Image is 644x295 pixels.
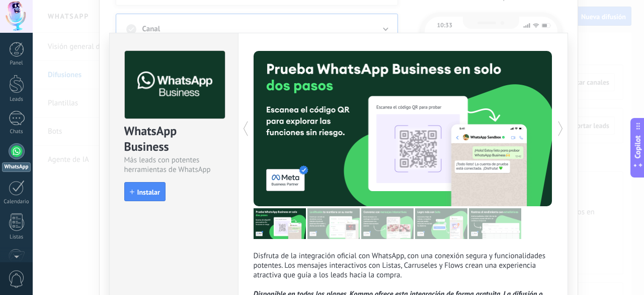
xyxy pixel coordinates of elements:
span: Copilot [633,135,643,158]
div: Leads [2,96,31,103]
div: Listas [2,234,31,241]
span: Instalar [137,189,160,196]
div: Panel [2,60,31,67]
img: tour_image_62c9952fc9cf984da8d1d2aa2c453724.png [415,208,467,239]
img: tour_image_cc27419dad425b0ae96c2716632553fa.png [307,208,360,239]
button: Instalar [124,182,166,201]
img: tour_image_7a4924cebc22ed9e3259523e50fe4fd6.png [254,208,306,239]
div: WhatsApp Business [124,123,223,155]
img: logo_main.png [125,51,225,119]
div: Chats [2,129,31,135]
div: WhatsApp [2,162,31,172]
div: Más leads con potentes herramientas de WhatsApp [124,155,223,174]
img: tour_image_1009fe39f4f058b759f0df5a2b7f6f06.png [361,208,414,239]
div: Calendario [2,199,31,205]
img: tour_image_cc377002d0016b7ebaeb4dbe65cb2175.png [469,208,521,239]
